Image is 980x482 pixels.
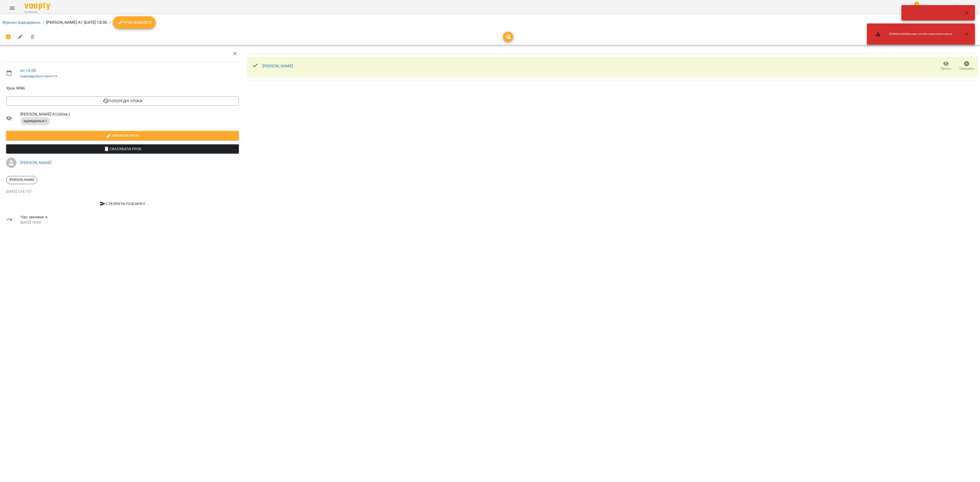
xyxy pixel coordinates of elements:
span: Скасувати Урок [10,146,235,152]
button: Створити розсилку [6,199,239,208]
span: Час змінено з: [20,214,239,220]
a: вт , 18:00 [20,68,36,73]
span: Попередні уроки [10,98,235,104]
button: Попередні уроки [6,96,239,106]
li: / [43,19,44,26]
span: [PERSON_NAME] А1 ( 60 хв. ) [20,111,239,117]
p: [DATE] 13:47:57 [6,189,239,194]
img: Voopty Logo [24,3,50,10]
span: For Business [24,10,50,14]
button: Прогул [936,59,956,73]
a: Журнал відвідувань [2,20,41,25]
a: Індивідуальні заняття [20,74,57,78]
span: Індивідуальні 1 [20,119,50,123]
nav: breadcrumb [2,16,978,29]
span: [PERSON_NAME] [6,177,37,182]
button: Menu [6,2,18,14]
button: Скасувати Урок [6,144,239,154]
button: Скасувати [956,59,977,73]
p: [PERSON_NAME] А1 [DATE] 18:00 [46,19,107,26]
div: [PERSON_NAME] [6,176,37,184]
li: [PERSON_NAME] : Викладач постійно недоступний в цей час [871,29,957,39]
span: Урок відбувся [117,19,152,26]
span: Прогул [941,67,951,71]
span: 4 [914,2,919,7]
span: Скасувати [959,67,974,71]
li: / [109,19,111,26]
span: Змінити урок [10,132,235,138]
span: Створити розсилку [8,201,237,207]
a: [PERSON_NAME] [262,64,293,68]
span: Урок №86 [6,85,239,91]
button: Змінити урок [6,131,239,140]
p: [DATE] 19:00 [20,220,239,225]
a: [PERSON_NAME] [20,160,51,165]
button: Урок відбувся [113,16,156,29]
